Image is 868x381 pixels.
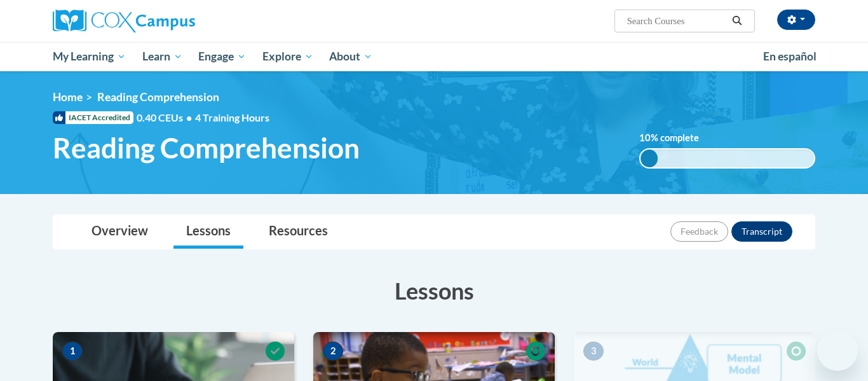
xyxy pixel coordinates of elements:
[777,10,815,30] button: Account Settings
[670,221,728,242] button: Feedback
[195,111,269,123] span: 4 Training Hours
[53,10,294,32] a: Cox Campus
[53,90,83,104] a: Home
[329,49,372,64] span: About
[626,13,728,29] input: Search Courses
[34,42,834,71] div: Main menu
[639,132,651,143] span: 10
[134,42,191,71] a: Learn
[323,342,343,361] span: 2
[137,111,195,125] span: 0.40 CEUs
[142,49,182,64] span: Learn
[190,42,254,71] a: Engage
[53,111,133,124] span: IACET Accredited
[583,342,604,361] span: 3
[763,50,817,63] span: En español
[173,215,243,249] a: Lessons
[322,42,381,71] a: About
[79,215,161,249] a: Overview
[731,221,792,242] button: Transcript
[53,275,815,307] h3: Lessons
[198,49,246,64] span: Engage
[755,43,825,70] a: En español
[817,330,858,371] iframe: Button to launch messaging window
[639,131,712,145] label: % complete
[53,131,360,165] span: Reading Comprehension
[186,111,192,123] span: •
[254,42,322,71] a: Explore
[62,342,83,361] span: 1
[262,49,313,64] span: Explore
[728,13,747,29] button: Search
[53,49,126,64] span: My Learning
[97,90,219,104] span: Reading Comprehension
[44,42,134,71] a: My Learning
[641,149,658,167] div: 10%
[53,10,195,32] img: Cox Campus
[256,215,341,249] a: Resources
